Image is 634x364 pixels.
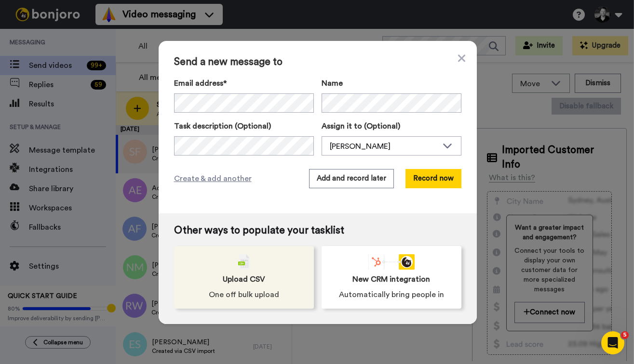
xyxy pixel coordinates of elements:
button: Record now [405,169,461,188]
iframe: Intercom live chat [601,331,624,354]
span: One off bulk upload [209,289,279,300]
button: Add and record later [309,169,394,188]
span: New CRM integration [352,273,430,285]
div: [PERSON_NAME] [330,141,438,152]
span: Upload CSV [223,273,265,285]
div: animation [368,254,415,270]
img: csv-grey.png [238,254,250,270]
label: Email address* [174,78,314,89]
span: Automatically bring people in [339,289,444,300]
label: Task description (Optional) [174,120,314,132]
span: Create & add another [174,173,252,184]
span: 5 [621,331,629,339]
span: Other ways to populate your tasklist [174,225,461,236]
span: Name [322,78,343,89]
label: Assign it to (Optional) [322,120,461,132]
span: Send a new message to [174,56,461,68]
